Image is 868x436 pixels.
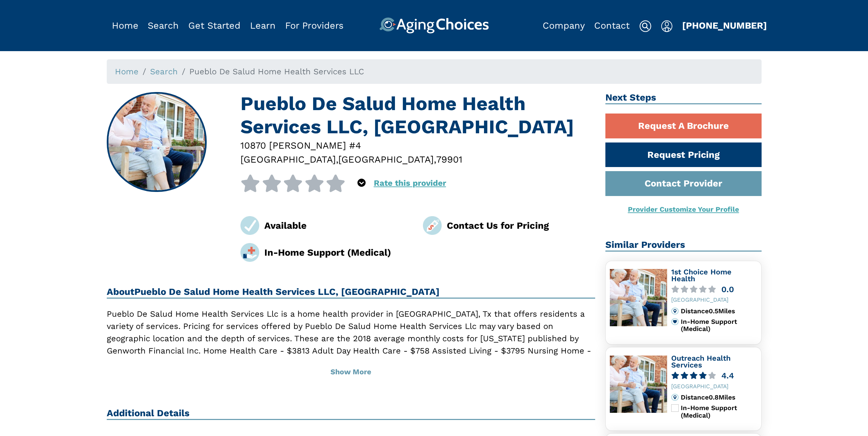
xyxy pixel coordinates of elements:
[721,372,734,380] div: 4.4
[112,20,138,31] a: Home
[107,93,206,191] img: Pueblo De Salud Home Health Services LLC, El Paso TX
[264,245,413,259] div: In-Home Support (Medical)
[374,178,446,188] a: Rate this provider
[681,307,757,315] div: Distance 0.5 Miles
[148,17,179,34] div: Popover trigger
[107,408,595,420] h2: Additional Details
[681,318,757,333] div: In-Home Support (Medical)
[338,154,434,165] span: [GEOGRAPHIC_DATA]
[681,394,757,401] div: Distance 0.8 Miles
[107,308,595,369] p: Pueblo De Salud Home Health Services Llc is a home health provider in [GEOGRAPHIC_DATA], Tx that ...
[661,20,673,32] img: user-icon.svg
[107,361,595,383] button: Show More
[671,394,679,401] img: distance.svg
[436,152,462,166] div: 79901
[605,114,762,138] a: Request A Brochure
[543,20,585,31] a: Company
[628,205,739,213] a: Provider Customize Your Profile
[240,154,336,165] span: [GEOGRAPHIC_DATA]
[107,286,595,299] h2: About Pueblo De Salud Home Health Services LLC, [GEOGRAPHIC_DATA]
[671,372,757,380] a: 4.4
[594,20,630,31] a: Contact
[671,307,679,315] img: distance.svg
[115,67,138,76] a: Home
[671,354,731,370] a: Outreach Health Services
[250,20,276,31] a: Learn
[605,92,762,104] h2: Next Steps
[447,219,595,232] div: Contact Us for Pricing
[240,92,595,138] h1: Pueblo De Salud Home Health Services LLC, [GEOGRAPHIC_DATA]
[336,154,338,165] span: ,
[671,297,757,303] div: [GEOGRAPHIC_DATA]
[285,20,343,31] a: For Providers
[721,286,734,294] div: 0.0
[671,286,757,294] a: 0.0
[671,383,757,390] div: [GEOGRAPHIC_DATA]
[379,17,489,34] img: AgingChoices
[189,67,364,76] span: Pueblo De Salud Home Health Services LLC
[605,142,762,167] a: Request Pricing
[671,268,732,283] a: 1st Choice Home Health
[107,59,762,84] nav: breadcrumb
[434,154,436,165] span: ,
[264,219,413,232] div: Available
[639,20,651,32] img: search-icon.svg
[357,175,366,192] div: Popover trigger
[682,20,767,31] a: [PHONE_NUMBER]
[148,20,179,31] a: Search
[150,67,178,76] a: Search
[605,239,762,252] h2: Similar Providers
[605,171,762,196] a: Contact Provider
[661,17,673,34] div: Popover trigger
[240,138,595,152] div: 10870 [PERSON_NAME] #4
[681,404,757,419] div: In-Home Support (Medical)
[188,20,240,31] a: Get Started
[671,318,679,326] img: primary.svg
